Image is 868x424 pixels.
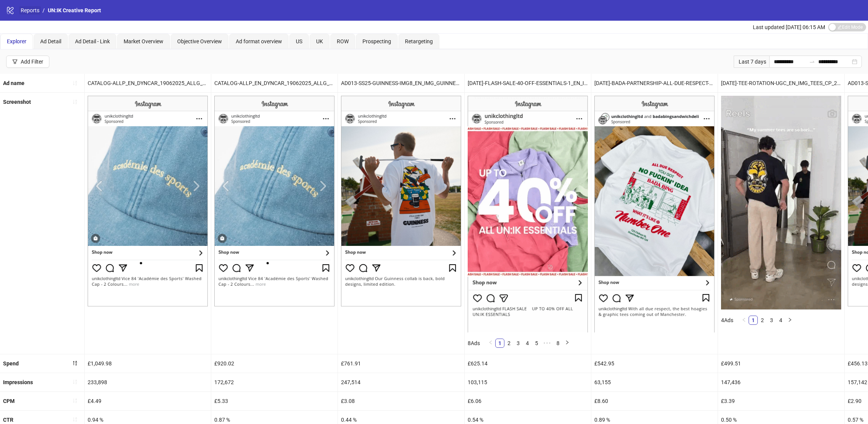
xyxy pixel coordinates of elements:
a: 2 [505,339,513,347]
li: Next 5 Pages [541,339,553,348]
div: 63,155 [591,373,718,391]
span: Last updated [DATE] 06:15 AM [753,24,825,30]
span: sort-ascending [72,417,78,422]
b: Impressions [3,379,33,385]
div: £5.33 [211,392,338,410]
li: 3 [514,339,523,348]
li: 4 [523,339,532,348]
li: 5 [532,339,541,348]
span: sort-ascending [72,99,78,105]
a: 2 [758,316,767,324]
a: Reports [19,6,41,15]
div: AD013-SS25-GUINNESS-IMG8_EN_IMG_GUINNESS_CP_03062025_M_CC_SC24_None__ – Copy [338,74,464,92]
div: £3.08 [338,392,464,410]
span: Market Overview [124,38,163,44]
span: Retargeting [405,38,433,44]
b: Ad name [3,80,24,86]
a: 3 [514,339,522,347]
li: / [42,6,45,15]
div: 147,436 [718,373,844,391]
span: swap-right [809,59,815,65]
li: 1 [495,339,504,348]
li: 4 [776,316,785,325]
div: £1,049.98 [85,354,211,373]
div: £625.14 [465,354,591,373]
div: Last 7 days [734,56,769,68]
span: ••• [541,339,553,348]
span: left [742,318,746,322]
div: CATALOG-ALLP_EN_DYNCAR_19062025_ALLG_CC_SC3_None_PRO_ [85,74,211,92]
div: 172,672 [211,373,338,391]
div: £542.95 [591,354,718,373]
div: 103,115 [465,373,591,391]
span: Ad Detail - Link [75,38,110,44]
button: left [739,316,749,325]
li: Next Page [785,316,795,325]
span: filter [12,59,18,64]
span: 8 Ads [468,340,480,346]
div: £761.91 [338,354,464,373]
li: Next Page [563,339,572,348]
div: 233,898 [85,373,211,391]
img: Screenshot 120230595530210356 [721,96,841,309]
span: UN:IK Creative Report [48,7,101,13]
div: £920.02 [211,354,338,373]
span: Ad Detail [40,38,61,44]
a: 1 [496,339,504,347]
span: 4 Ads [721,317,733,323]
span: UK [316,38,323,44]
li: Previous Page [486,339,495,348]
div: CATALOG-ALLP_EN_DYNCAR_19062025_ALLG_CC_SC3_None_RET [211,74,338,92]
span: US [296,38,302,44]
span: Prospecting [362,38,391,44]
li: 2 [504,339,514,348]
a: 8 [554,339,562,347]
span: left [488,340,493,345]
div: Add Filter [21,59,43,65]
button: right [563,339,572,348]
img: Screenshot 120226630936760356 [214,96,334,306]
img: Screenshot 120230601268120356 [594,96,715,332]
img: Screenshot 120232034312180356 [468,96,588,332]
b: Spend [3,360,19,367]
span: sort-ascending [72,379,78,385]
button: right [785,316,795,325]
img: Screenshot 120230076102700356 [341,96,461,306]
div: [DATE]-TEE-ROTATION-UGC_EN_IMG_TEES_CP_23072025_ALLG_CC_SC13_None__ [718,74,844,92]
button: Add Filter [6,56,49,68]
li: Previous Page [739,316,749,325]
div: 247,514 [338,373,464,391]
img: Screenshot 120226629577430356 [88,96,208,306]
a: 4 [777,316,785,324]
span: right [788,318,792,322]
div: £6.06 [465,392,591,410]
span: sort-descending [72,360,78,366]
a: 3 [767,316,776,324]
a: 4 [523,339,532,347]
b: CTR [3,417,13,423]
div: £8.60 [591,392,718,410]
div: [DATE]-FLASH-SALE-40-OFF-ESSENTIALS-1_EN_IMG_ALL_SP_02092025_ALLG_CC_SC1_None__ [465,74,591,92]
b: CPM [3,398,15,404]
li: 1 [749,316,758,325]
div: [DATE]-BADA-PARTNERSHIP-ALL-DUE-RESPECT-TEE_EN_IMG_BADABING_CP_09072025_ALLG_CC_SC24_None__ [591,74,718,92]
div: £499.51 [718,354,844,373]
li: 8 [553,339,563,348]
span: Objective Overview [177,38,222,44]
b: Screenshot [3,99,31,105]
div: £3.39 [718,392,844,410]
span: Explorer [7,38,26,44]
button: left [486,339,495,348]
span: sort-ascending [72,398,78,403]
span: sort-ascending [72,80,78,86]
div: £4.49 [85,392,211,410]
li: 2 [758,316,767,325]
a: 5 [532,339,541,347]
span: ROW [337,38,349,44]
span: Ad format overview [236,38,282,44]
span: to [809,59,815,65]
span: right [565,340,569,345]
a: 1 [749,316,757,324]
